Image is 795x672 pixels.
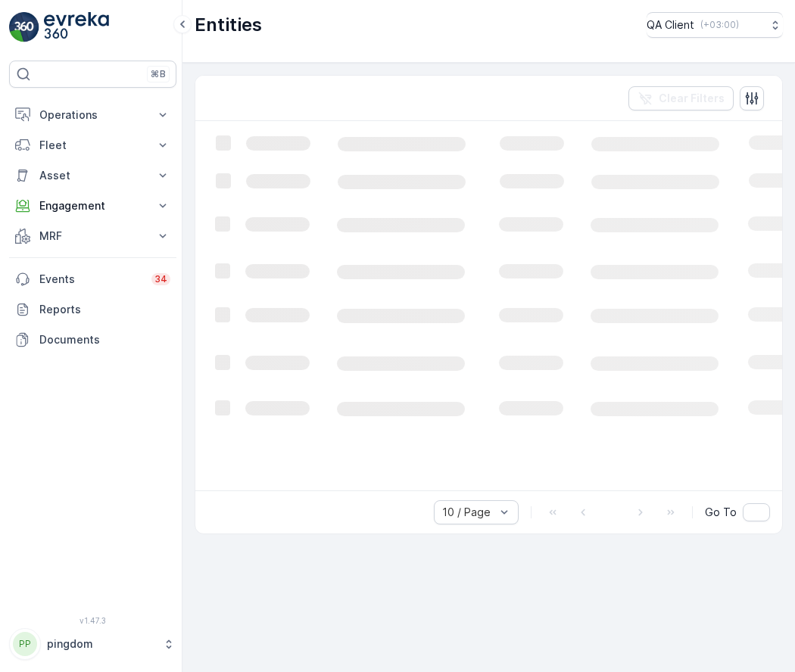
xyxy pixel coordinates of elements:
button: QA Client(+03:00) [647,12,783,38]
p: Fleet [39,138,146,153]
span: Go To [705,505,737,520]
p: QA Client [647,17,694,33]
p: Operations [39,107,146,123]
button: Operations [9,100,176,130]
button: Clear Filters [628,86,734,110]
p: ⌘B [151,68,166,80]
p: Documents [39,332,170,347]
img: logo_light-DOdMpM7g.png [44,12,109,42]
button: PPpingdom [9,628,176,660]
button: Fleet [9,130,176,160]
p: 34 [154,273,167,285]
p: Engagement [39,198,146,213]
a: Events34 [9,264,176,294]
div: PP [13,632,37,656]
button: MRF [9,221,176,251]
p: pingdom [47,636,155,652]
button: Engagement [9,191,176,221]
p: Asset [39,168,146,183]
p: Events [39,272,142,287]
button: Asset [9,160,176,191]
p: Clear Filters [659,91,725,106]
p: ( +03:00 ) [700,19,739,31]
p: Reports [39,302,170,317]
a: Documents [9,325,176,355]
p: MRF [39,229,146,244]
a: Reports [9,294,176,325]
span: v 1.47.3 [9,616,176,625]
img: logo [9,12,39,42]
p: Entities [195,13,262,37]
